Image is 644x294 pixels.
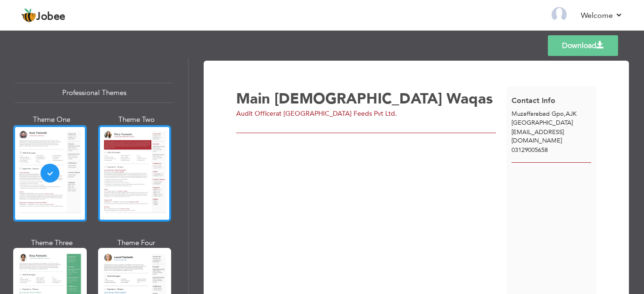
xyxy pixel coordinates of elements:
span: Audit Officer [236,109,276,118]
span: Waqas [446,89,493,109]
span: Muzaffarabad Gpo [512,110,564,118]
div: Theme Two [100,115,173,125]
span: at [GEOGRAPHIC_DATA] Feeds Pvt Ltd. [276,109,397,118]
a: Jobee [21,8,66,23]
img: Profile Img [552,7,567,22]
div: Theme One [15,115,89,125]
span: Contact Info [512,95,555,106]
div: Theme Four [100,238,173,248]
span: , [564,110,566,118]
div: Professional Themes [15,83,173,103]
span: [EMAIL_ADDRESS][DOMAIN_NAME] [512,128,564,145]
span: [GEOGRAPHIC_DATA] [512,119,573,127]
a: Download [548,35,618,56]
span: Main [DEMOGRAPHIC_DATA] [236,89,442,109]
span: 03129005658 [512,146,548,154]
img: jobee.io [21,8,36,23]
span: Jobee [36,12,66,22]
div: AJK [506,110,596,127]
div: Theme Three [15,238,89,248]
a: Welcome [581,10,623,21]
